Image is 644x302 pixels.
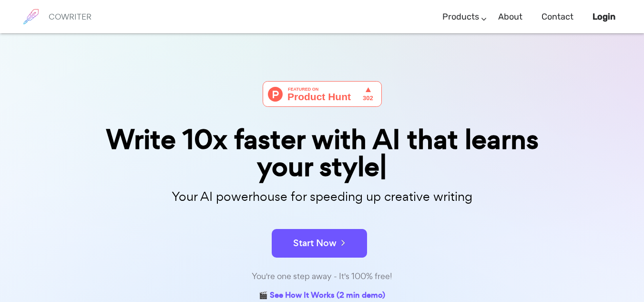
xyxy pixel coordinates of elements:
[84,187,561,207] p: Your AI powerhouse for speeding up creative writing
[593,11,615,22] b: Login
[593,3,615,31] a: Login
[442,3,479,31] a: Products
[84,126,561,180] div: Write 10x faster with AI that learns your style
[49,12,92,21] h6: COWRITER
[498,3,522,31] a: About
[542,3,573,31] a: Contact
[84,270,561,283] div: You're one step away - It's 100% free!
[19,5,43,29] img: brand logo
[272,229,367,258] button: Start Now
[263,81,382,107] img: Cowriter - Your AI buddy for speeding up creative writing | Product Hunt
